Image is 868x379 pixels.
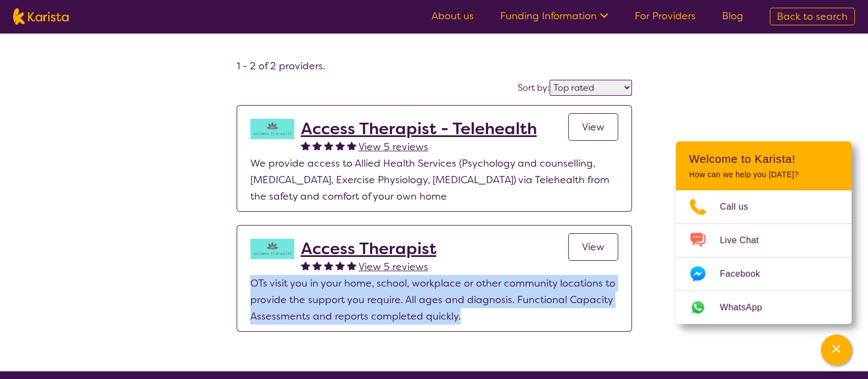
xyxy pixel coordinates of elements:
[359,260,428,273] span: View 5 reviews
[250,119,294,139] img: hzy3j6chfzohyvwdpojv.png
[250,239,294,259] img: cktbnxwkhfbtgjchyhrl.png
[821,334,852,365] button: Channel Menu
[250,275,618,325] p: OTs visit you in your home, school, workplace or other community locations to provide the support...
[500,9,608,23] a: Funding Information
[582,240,604,254] span: View
[635,9,696,23] a: For Providers
[335,141,345,150] img: fullstar
[335,261,345,270] img: fullstar
[301,239,436,259] a: Access Therapist
[770,8,855,25] a: Back to search
[676,291,852,324] a: Web link opens in a new tab.
[720,299,775,316] span: WhatsApp
[582,120,604,134] span: View
[359,140,428,153] span: View 5 reviews
[720,266,773,282] span: Facebook
[312,141,322,150] img: fullstar
[13,8,69,25] img: Karista logo
[359,259,428,275] a: View 5 reviews
[720,199,761,215] span: Call us
[676,190,852,324] ul: Choose channel
[237,59,632,73] h4: 1 - 2 of 2 providers .
[301,141,310,150] img: fullstar
[720,232,772,249] span: Live Chat
[301,119,537,139] a: Access Therapist - Telehealth
[250,155,618,205] p: We provide access to Allied Health Services (Psychology and counselling, [MEDICAL_DATA], Exercise...
[689,152,838,166] h2: Welcome to Karista!
[347,261,356,270] img: fullstar
[347,141,356,150] img: fullstar
[432,9,474,23] a: About us
[359,139,428,155] a: View 5 reviews
[676,141,852,324] div: Channel Menu
[722,9,743,23] a: Blog
[568,233,618,261] a: View
[324,141,333,150] img: fullstar
[324,261,333,270] img: fullstar
[568,113,618,141] a: View
[518,82,550,94] label: Sort by:
[777,10,848,23] span: Back to search
[312,261,322,270] img: fullstar
[689,170,838,179] p: How can we help you [DATE]?
[301,261,310,270] img: fullstar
